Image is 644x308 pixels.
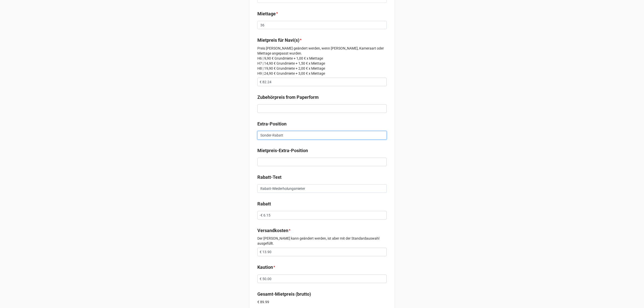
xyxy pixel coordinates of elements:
label: Zubehörpreis from Paperform [257,94,319,101]
b: Gesamt-Mietpreis (brutto) [257,291,311,297]
p: Der [PERSON_NAME] kann geändert werden, ist aber mit der Standardauswahl ausgefüllt. [257,236,387,246]
label: Rabatt-Text [257,174,281,181]
label: Miettage [257,10,276,17]
label: Kaution [257,264,273,271]
p: Preis [PERSON_NAME] geändert werden, wenn [PERSON_NAME], Kameraart oder Miettage angepasst wurden... [257,46,387,76]
p: € 89.99 [257,299,387,304]
label: Rabatt [257,200,271,207]
label: Mietpreis-Extra-Position [257,147,308,154]
label: Extra-Position [257,120,287,127]
label: Versandkosten [257,227,288,234]
label: Mietpreis für Navi(s) [257,37,299,44]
